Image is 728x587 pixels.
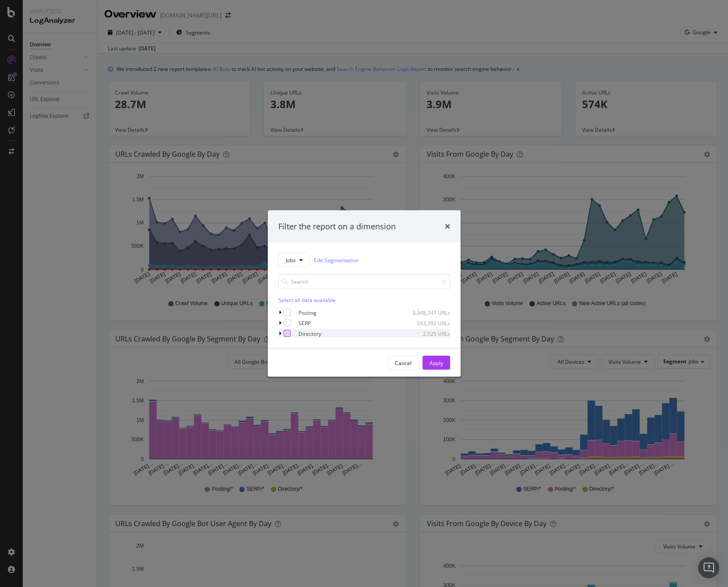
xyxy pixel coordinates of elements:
button: Jobs [278,253,310,267]
div: Open Intercom Messenger [698,557,719,578]
a: Edit Segmentation [314,255,359,264]
div: 2,025 URLs [407,330,450,337]
div: modal [268,210,461,377]
div: SERP [298,319,311,327]
div: Filter the report on a dimension [278,221,396,232]
button: Cancel [387,356,419,370]
div: Apply [430,359,443,366]
div: times [445,221,450,232]
div: 3,348,741 URLs [407,309,450,316]
div: Posting [298,309,316,316]
div: Select all data available [278,296,450,304]
div: 543,392 URLs [407,319,450,327]
div: Directory [298,330,321,337]
div: Cancel [395,359,412,366]
input: Search [278,274,450,289]
button: Apply [423,356,450,370]
span: Jobs [286,256,296,264]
